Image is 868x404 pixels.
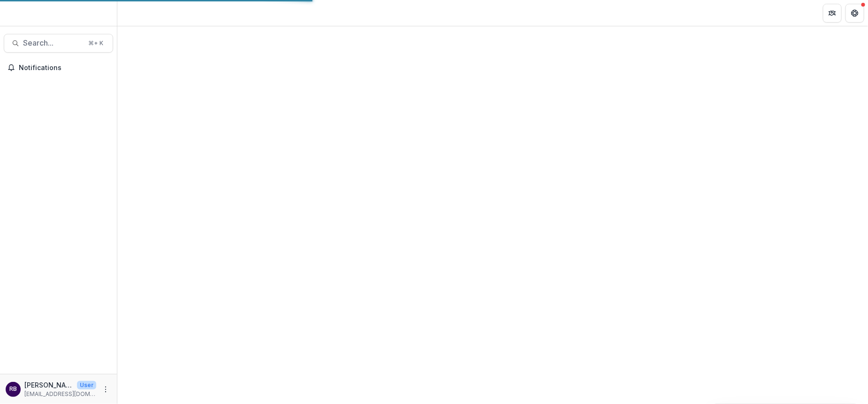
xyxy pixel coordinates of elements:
[77,381,96,389] p: User
[9,386,17,392] div: Rose Brookhouse
[86,38,105,48] div: ⌘ + K
[24,390,96,398] p: [EMAIL_ADDRESS][DOMAIN_NAME]
[23,39,83,48] span: Search...
[19,64,109,72] span: Notifications
[4,60,113,75] button: Notifications
[100,384,111,395] button: More
[121,6,161,20] nav: breadcrumb
[823,4,842,23] button: Partners
[845,4,864,23] button: Get Help
[24,380,73,390] p: [PERSON_NAME]
[4,34,113,53] button: Search...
